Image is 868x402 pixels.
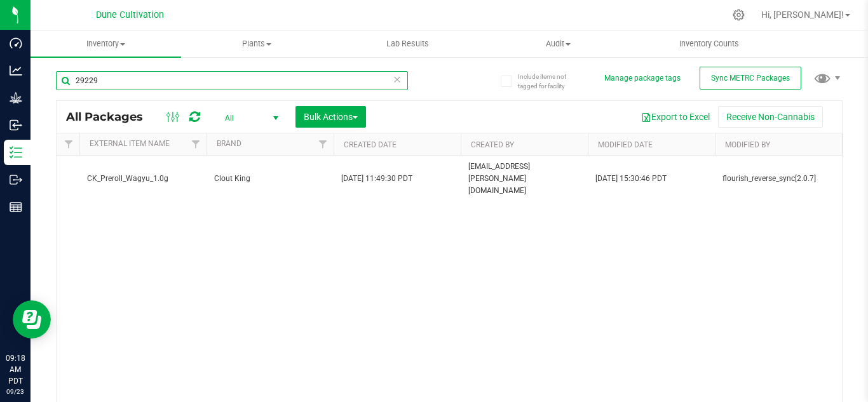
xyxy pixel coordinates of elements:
input: Search Package ID, Item Name, SKU, Lot or Part Number... [56,71,408,90]
a: Inventory [31,30,181,57]
button: Bulk Actions [295,106,366,128]
span: Inventory [31,38,181,50]
a: Inventory Counts [634,30,784,57]
span: Plants [182,38,331,50]
span: CK_Preroll_Wagyu_1.0g [87,173,199,185]
span: [DATE] 11:49:30 PDT [341,173,412,185]
p: 09:18 AM PDT [6,352,25,387]
div: Manage settings [731,9,747,21]
span: Hi, [PERSON_NAME]! [761,10,844,20]
span: Audit [484,38,633,50]
a: Modified Date [598,140,653,149]
inline-svg: Reports [10,201,22,213]
span: Dune Cultivation [96,10,164,20]
button: Export to Excel [633,106,718,128]
span: Lab Results [369,38,446,50]
a: Plants [181,30,332,57]
a: Filter [313,133,334,155]
iframe: Resource center [13,300,51,338]
inline-svg: Inventory [10,146,22,159]
p: 09/23 [6,387,25,396]
span: Bulk Actions [304,112,358,122]
inline-svg: Grow [10,91,22,104]
inline-svg: Analytics [10,64,22,77]
span: flourish_reverse_sync[2.0.7] [722,173,834,185]
a: External Item Name [90,139,170,148]
inline-svg: Outbound [10,173,22,186]
a: Modified By [725,140,770,149]
a: Filter [186,133,207,155]
a: Audit [483,30,634,57]
inline-svg: Inbound [10,119,22,131]
span: [EMAIL_ADDRESS][PERSON_NAME][DOMAIN_NAME] [468,161,580,198]
span: Clear [393,71,402,88]
inline-svg: Dashboard [10,37,22,50]
a: Created Date [344,140,397,149]
button: Manage package tags [604,73,681,84]
a: Created By [471,140,514,149]
button: Sync METRC Packages [700,67,801,90]
span: Sync METRC Packages [711,74,790,83]
a: Brand [217,139,241,148]
a: Lab Results [332,30,482,57]
span: Include items not tagged for facility [518,72,581,91]
span: [DATE] 15:30:46 PDT [595,173,667,185]
span: Inventory Counts [662,38,756,50]
button: Receive Non-Cannabis [718,106,823,128]
span: All Packages [66,110,156,124]
span: Clout King [214,173,326,185]
a: Filter [58,133,79,155]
